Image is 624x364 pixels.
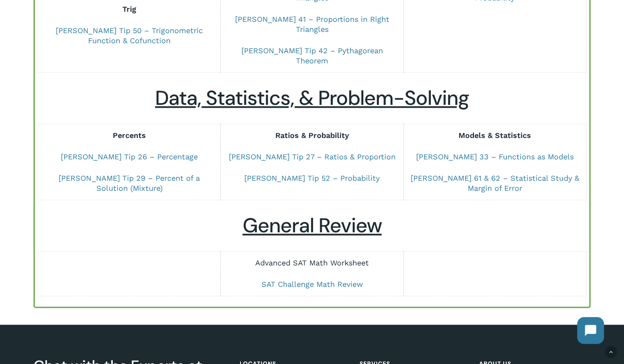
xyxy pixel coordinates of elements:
a: [PERSON_NAME] Tip 26 – Percentage [61,152,198,161]
u: General Review [243,212,382,239]
a: [PERSON_NAME] Tip 29 – Percent of a Solution (Mixture) [59,174,199,192]
strong: Ratios & Probability [275,131,349,140]
a: SAT Challenge Math Review [261,280,362,289]
u: Data, Statistics, & Problem-Solving [155,85,469,111]
a: [PERSON_NAME] 33 – Functions as Models [416,152,574,161]
strong: Percents [113,131,146,140]
a: [PERSON_NAME] Tip 42 – Pythagorean Theorem [241,46,383,65]
a: [PERSON_NAME] Tip 27 – Ratios & Proportion [228,152,395,161]
strong: Models & Statistics [458,131,531,140]
a: [PERSON_NAME] 41 – Proportions in Right Triangles [235,15,389,34]
iframe: Chatbot [569,309,612,352]
a: [PERSON_NAME] Tip 50 – Trigonometric Function & Cofunction [56,26,203,45]
a: [PERSON_NAME] Tip 52 – Probability [244,174,380,182]
strong: Trig [122,5,136,13]
a: [PERSON_NAME] 61 & 62 – Statistical Study & Margin of Error [411,174,579,192]
a: Advanced SAT Math Worksheet [255,258,369,267]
